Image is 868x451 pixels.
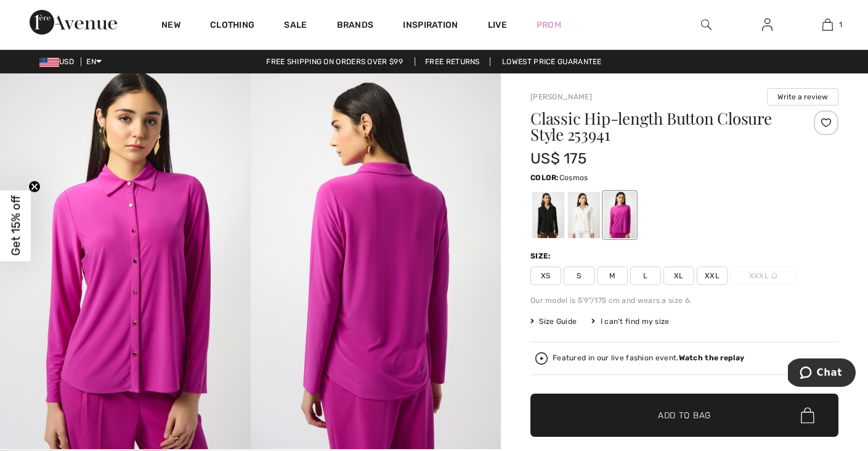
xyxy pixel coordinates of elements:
span: M [597,267,628,285]
span: Cosmos [559,173,588,182]
a: Lowest Price Guarantee [492,57,612,66]
strong: Watch the replay [679,354,745,362]
span: XS [530,267,561,285]
a: Live [488,19,507,31]
h1: Classic Hip-length Button Closure Style 253941 [530,110,787,143]
a: [PERSON_NAME] [530,93,592,101]
span: L [630,267,661,285]
span: 1 [839,19,842,30]
div: I can't find my size [591,316,669,327]
a: Prom [537,19,561,31]
a: Free shipping on orders over $99 [256,57,413,66]
img: My Info [762,17,773,32]
span: US$ 175 [530,150,586,167]
img: ring-m.svg [771,273,777,279]
div: Featured in our live fashion event. [553,354,744,362]
button: Close teaser [28,180,41,192]
img: Bag.svg [801,407,814,423]
span: Add to Bag [658,409,711,422]
span: Color: [530,173,559,182]
span: Inspiration [403,20,458,33]
a: Free Returns [415,57,490,66]
a: Brands [337,20,374,33]
div: Cosmos [604,192,636,238]
a: Sale [284,20,307,33]
span: S [564,267,594,285]
span: Size Guide [530,316,577,327]
span: XXXL [730,267,797,285]
img: US Dollar [39,57,59,67]
button: Write a review [767,88,838,106]
img: Classic Hip-Length Button Closure Style 253941. 2 [251,73,501,449]
img: search the website [701,17,712,32]
div: Size: [530,250,554,262]
span: XXL [697,267,728,285]
a: Sign In [752,17,782,33]
img: Watch the replay [535,352,548,365]
div: Black [532,192,564,238]
div: Vanilla 30 [568,192,600,238]
div: Our model is 5'9"/175 cm and wears a size 6. [530,295,838,306]
img: 1ère Avenue [30,10,117,35]
img: My Bag [822,17,833,32]
span: USD [39,57,79,66]
a: Clothing [210,20,254,33]
span: EN [86,57,102,66]
button: Add to Bag [530,394,838,437]
a: 1 [798,17,858,32]
span: XL [663,267,694,285]
a: New [161,20,180,33]
iframe: Opens a widget where you can chat to one of our agents [788,358,856,389]
span: Get 15% off [9,196,23,256]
